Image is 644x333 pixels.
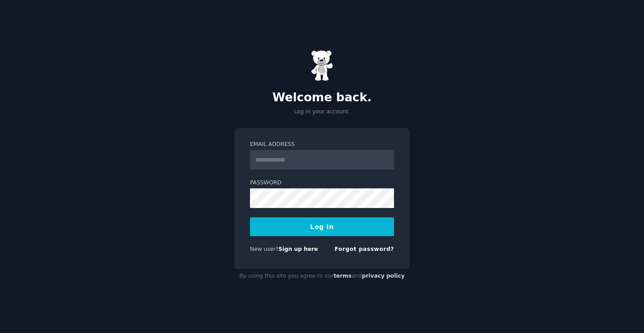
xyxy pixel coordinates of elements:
[250,141,394,149] label: Email Address
[250,246,279,252] span: New user?
[362,273,405,279] a: privacy policy
[250,179,394,187] label: Password
[234,269,410,283] div: By using this site you agree to our and
[335,246,394,252] a: Forgot password?
[234,91,410,105] h2: Welcome back.
[250,217,394,236] button: Log In
[311,50,333,81] img: Gummy Bear
[334,273,352,279] a: terms
[279,246,318,252] a: Sign up here
[234,108,410,116] p: Log in your account.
